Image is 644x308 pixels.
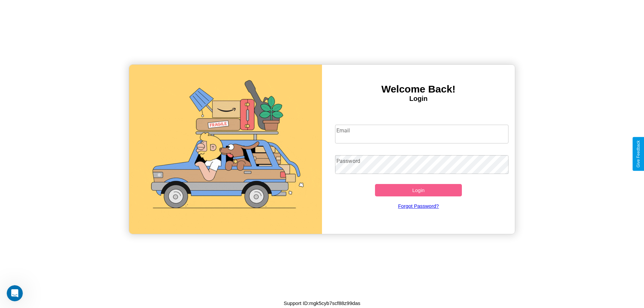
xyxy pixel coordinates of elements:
div: Give Feedback [636,140,641,168]
img: gif [129,65,322,234]
p: Support ID: mgk5cyb7scf88z99das [284,299,360,308]
h3: Welcome Back! [322,83,515,95]
button: Login [375,184,462,196]
iframe: Intercom live chat [7,285,23,301]
a: Forgot Password? [332,196,505,215]
h4: Login [322,95,515,103]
